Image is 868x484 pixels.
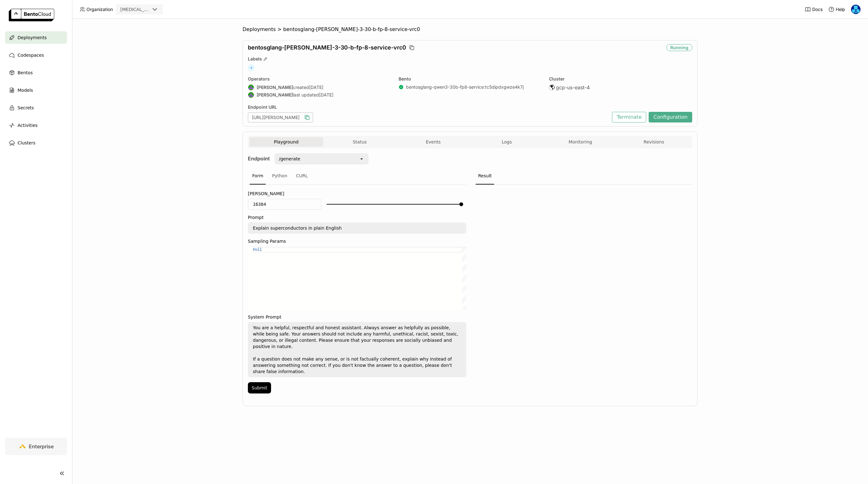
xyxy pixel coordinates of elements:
[248,44,406,51] span: bentosglang-[PERSON_NAME]-3-30-b-fp-8-service-vrc0
[18,34,47,41] span: Deployments
[249,137,323,147] button: Playground
[243,26,698,33] nav: Breadcrumbs navigation
[556,84,590,91] span: gcp-us-east-4
[18,69,33,76] span: Bentos
[248,191,466,196] label: [PERSON_NAME]
[851,5,860,14] img: Yi Guo
[248,76,391,82] div: Operators
[248,56,692,62] div: Labels
[283,26,420,33] span: bentosglang-[PERSON_NAME]-3-30-b-fp-8-service-vrc0
[279,156,300,162] div: /generate
[248,315,466,320] label: System Prompt
[399,76,542,82] div: Bento
[18,139,35,147] span: Clusters
[243,26,276,33] span: Deployments
[323,137,397,147] button: Status
[248,239,466,244] label: Sampling Params
[248,64,255,71] span: +
[248,323,466,377] textarea: You are a helpful, respectful and honest assistant. Always answer as helpfully as possible, while...
[248,215,466,220] label: Prompt
[5,84,67,96] a: Models
[406,84,524,90] a: bentosglang-qwen3-30b-fp8-service:tc5dipdxgwze4k7j
[29,443,54,450] span: Enterprise
[812,7,823,12] span: Docs
[396,137,470,147] button: Events
[294,168,311,185] div: CURL
[5,66,67,79] a: Bentos
[667,44,692,51] div: Running
[248,223,466,233] textarea: Explain superconductors in plain English
[5,31,67,44] a: Deployments
[150,7,151,13] input: Selected revia.
[5,438,67,455] a: Enterprise
[5,101,67,114] a: Secrets
[5,137,67,149] a: Clusters
[470,137,544,147] button: Logs
[805,6,823,13] a: Docs
[459,202,463,206] div: Accessibility label
[250,168,266,185] div: Form
[9,9,54,21] img: logo
[18,122,38,129] span: Activities
[319,92,333,98] span: [DATE]
[828,6,845,13] div: Help
[269,168,290,185] div: Python
[309,85,323,90] span: [DATE]
[476,168,494,185] div: Result
[544,137,617,147] button: Monitoring
[257,92,293,98] strong: [PERSON_NAME]
[248,104,609,110] div: Endpoint URL
[248,84,391,91] div: created
[86,7,113,12] span: Organization
[617,137,691,147] button: Revisions
[253,247,262,252] span: null
[612,112,646,122] button: Terminate
[18,51,44,59] span: Codespaces
[257,85,293,90] strong: [PERSON_NAME]
[248,92,391,98] div: last updated
[5,119,67,132] a: Activities
[549,76,692,82] div: Cluster
[18,86,33,94] span: Models
[248,112,313,122] div: [URL][PERSON_NAME]
[120,6,150,13] div: [MEDICAL_DATA]
[5,49,67,61] a: Codespaces
[276,26,283,33] span: >
[248,155,270,162] strong: Endpoint
[248,92,254,98] img: Shenyang Zhao
[248,85,254,90] img: Shenyang Zhao
[18,104,34,112] span: Secrets
[248,382,271,393] button: Submit
[301,156,301,162] input: Selected /generate.
[836,7,845,12] span: Help
[649,112,692,122] button: Configuration
[359,156,364,161] svg: open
